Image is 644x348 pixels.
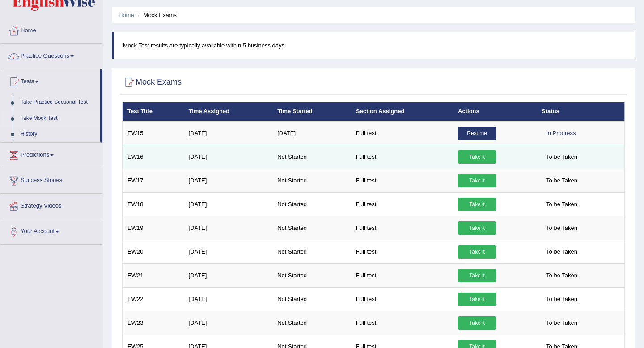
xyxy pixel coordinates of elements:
li: Mock Exams [136,11,177,19]
th: Status [537,102,624,121]
th: Test Title [123,102,184,121]
td: EW19 [123,216,184,240]
td: EW16 [123,145,184,169]
td: Full test [351,311,453,335]
td: Not Started [272,287,351,311]
td: [DATE] [183,169,272,192]
a: Take Mock Test [17,110,100,127]
td: [DATE] [183,121,272,145]
span: To be Taken [542,293,582,306]
a: Resume [458,127,496,140]
td: EW20 [123,240,184,263]
a: Take it [458,269,496,282]
span: To be Taken [542,245,582,259]
span: To be Taken [542,198,582,211]
td: Full test [351,240,453,263]
td: Not Started [272,169,351,192]
span: To be Taken [542,269,582,282]
a: Take it [458,174,496,187]
a: Take it [458,198,496,211]
span: To be Taken [542,221,582,235]
td: Not Started [272,240,351,263]
td: Full test [351,121,453,145]
td: [DATE] [183,263,272,287]
td: [DATE] [183,311,272,335]
td: Not Started [272,216,351,240]
a: Take it [458,245,496,259]
a: Your Account [0,219,102,242]
td: Not Started [272,192,351,216]
a: Take it [458,293,496,306]
a: Take it [458,150,496,164]
a: Take Practice Sectional Test [17,94,100,110]
span: To be Taken [542,316,582,330]
td: EW17 [123,169,184,192]
td: [DATE] [183,216,272,240]
td: EW21 [123,263,184,287]
th: Time Assigned [183,102,272,121]
td: Not Started [272,311,351,335]
a: History [17,126,100,142]
a: Take it [458,221,496,235]
p: Mock Test results are typically available within 5 business days. [123,41,626,50]
a: Practice Questions [0,44,102,66]
a: Strategy Videos [0,194,102,216]
td: EW15 [123,121,184,145]
a: Tests [0,69,100,92]
span: To be Taken [542,174,582,187]
th: Time Started [272,102,351,121]
td: Full test [351,216,453,240]
div: In Progress [542,127,580,140]
td: [DATE] [183,287,272,311]
th: Actions [453,102,537,121]
td: Full test [351,263,453,287]
h2: Mock Exams [122,76,182,89]
td: Full test [351,145,453,169]
a: Success Stories [0,168,102,191]
td: EW22 [123,287,184,311]
td: Full test [351,192,453,216]
td: [DATE] [183,145,272,169]
td: [DATE] [272,121,351,145]
td: Full test [351,287,453,311]
td: EW23 [123,311,184,335]
td: [DATE] [183,192,272,216]
td: EW18 [123,192,184,216]
span: To be Taken [542,150,582,164]
a: Home [119,12,134,18]
th: Section Assigned [351,102,453,121]
a: Home [0,18,102,41]
td: Not Started [272,263,351,287]
a: Take it [458,316,496,330]
a: Predictions [0,143,102,165]
td: [DATE] [183,240,272,263]
td: Not Started [272,145,351,169]
td: Full test [351,169,453,192]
